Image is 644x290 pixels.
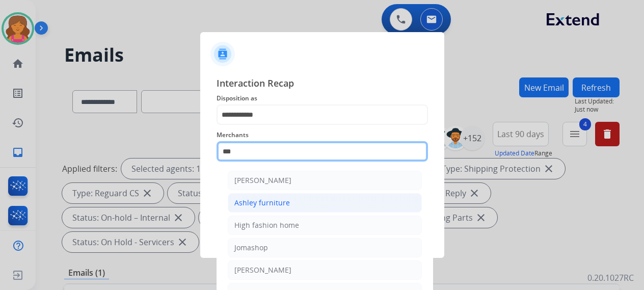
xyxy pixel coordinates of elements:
[234,175,291,186] div: [PERSON_NAME]
[234,220,299,230] div: High fashion home
[234,265,291,275] div: [PERSON_NAME]
[234,198,290,208] div: Ashley furniture
[210,42,235,66] img: contactIcon
[217,129,428,141] span: Merchants
[217,92,428,104] span: Disposition as
[217,76,428,92] span: Interaction Recap
[587,272,634,284] p: 0.20.1027RC
[234,243,268,253] div: Jomashop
